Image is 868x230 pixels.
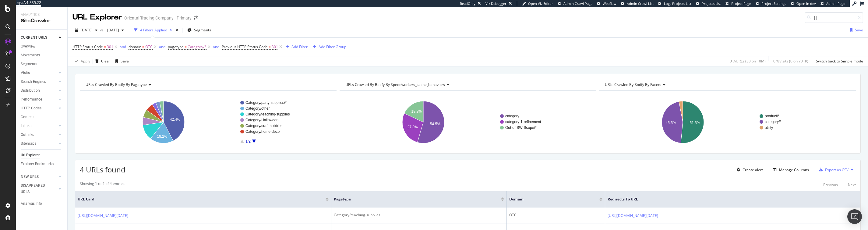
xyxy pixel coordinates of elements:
[21,70,30,76] div: Visits
[599,96,854,149] div: A chart.
[603,1,616,6] span: Webflow
[823,181,838,188] button: Previous
[185,25,213,35] button: Segments
[21,105,41,111] div: HTTP Codes
[120,44,126,50] button: and
[194,16,198,20] div: arrow-right-arrow-left
[756,1,786,6] a: Project Settings
[80,165,125,175] span: 4 URLs found
[21,87,40,94] div: Distribution
[430,122,440,126] text: 54.5%
[825,167,849,172] div: Export as CSV
[528,1,553,6] span: Open Viz Editor
[605,82,661,87] span: URLs Crawled By Botify By facets
[505,126,537,130] text: Out-of-SW-Scope/*
[604,80,850,90] h4: URLs Crawled By Botify By facets
[813,56,863,66] button: Switch back to Simple mode
[666,121,676,125] text: 45.5%
[558,1,592,6] a: Admin Crawl Page
[157,134,168,139] text: 18.2%
[21,161,63,167] a: Explorer Bookmarks
[105,25,126,35] button: [DATE]
[731,1,751,6] span: Project Page
[170,117,180,122] text: 42.4%
[78,196,324,202] span: URL Card
[159,44,165,50] button: and
[84,80,331,90] h4: URLs Crawled By Botify By pagetype
[21,105,57,111] a: HTTP Codes
[411,109,422,114] text: 18.2%
[100,27,105,33] span: vs
[145,43,153,51] span: OTC
[319,44,346,49] div: Add Filter Group
[185,44,187,49] span: =
[142,44,144,49] span: =
[245,129,281,134] text: Category/home-decor
[765,120,781,124] text: category/*
[21,152,40,158] div: Url Explorer
[245,139,251,143] text: 1/2
[725,1,751,6] a: Project Page
[847,25,863,35] button: Save
[72,44,103,49] span: HTTP Status Code
[81,27,93,33] span: 2025 Jul. 25th
[21,132,34,138] div: Outlinks
[21,132,57,138] a: Outlinks
[334,212,504,218] div: Category/teaching-supplies
[621,1,654,6] a: Admin Crawl List
[702,1,721,6] span: Projects List
[690,121,700,125] text: 51.5%
[627,1,654,6] span: Admin Crawl List
[597,1,616,6] a: Webflow
[816,58,863,64] div: Switch back to Simple mode
[140,27,167,33] div: 4 Filters Applied
[823,182,838,187] div: Previous
[129,44,141,49] span: domain
[21,12,62,17] div: Analytics
[21,140,36,147] div: Sitemaps
[21,34,57,41] a: CURRENT URLS
[132,25,175,35] button: 4 Filters Applied
[563,1,592,6] span: Admin Crawl Page
[21,52,63,58] a: Movements
[107,43,113,51] span: 301
[765,126,773,130] text: utility
[847,209,862,224] div: Open Intercom Messenger
[21,17,62,24] div: SiteCrawler
[817,165,849,175] button: Export as CSV
[72,56,90,66] button: Apply
[269,44,271,49] span: ≠
[765,114,779,118] text: product/*
[658,1,691,6] a: Logs Projects List
[113,56,129,66] button: Save
[730,58,766,64] div: 0 % URLs ( 33 on 10M )
[188,43,206,51] span: Category/*
[272,43,278,51] span: 301
[21,182,51,195] div: DISAPPEARED URLS
[460,1,476,6] div: ReadOnly:
[21,114,34,120] div: Content
[21,152,63,158] a: Url Explorer
[21,200,63,207] a: Analysis Info
[791,1,816,6] a: Open in dev
[344,80,591,90] h4: URLs Crawled By Botify By speedworkers_cache_behaviors
[21,96,42,103] div: Performance
[509,196,591,202] span: domain
[773,58,808,64] div: 0 % Visits ( 0 on 731K )
[21,161,54,167] div: Explorer Bookmarks
[310,43,346,51] button: Add Filter Group
[21,140,57,147] a: Sitemaps
[485,1,507,6] div: Viz Debugger:
[805,12,863,23] input: Find a URL
[848,182,856,187] div: Next
[21,182,57,195] a: DISAPPEARED URLS
[407,125,418,129] text: 27.3%
[120,44,126,49] div: and
[245,118,278,122] text: Category/Halloween
[21,96,57,103] a: Performance
[213,44,219,49] div: and
[72,25,100,35] button: [DATE]
[291,44,308,49] div: Add Filter
[761,1,786,6] span: Project Settings
[222,44,268,49] span: Previous HTTP Status Code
